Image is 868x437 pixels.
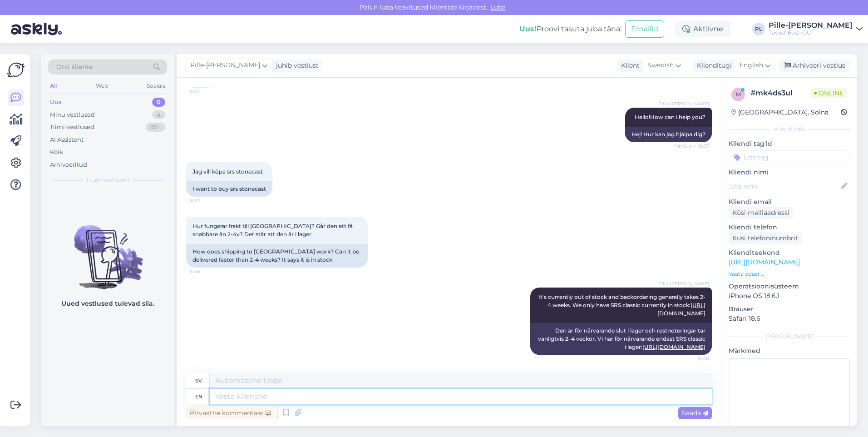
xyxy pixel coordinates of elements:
[736,91,741,98] span: m
[190,60,260,70] span: Pille-[PERSON_NAME]
[50,98,62,107] div: Uus
[729,181,839,191] input: Lisa nimi
[56,62,93,72] span: Otsi kliente
[186,181,272,197] div: I want to buy srs stonecast
[189,197,223,204] span: 16:37
[729,248,850,258] p: Klienditeekond
[186,244,368,268] div: How does shipping to [GEOGRAPHIC_DATA] work? Can it be delivered faster than 2-4 weeks? It says i...
[729,282,850,291] p: Operatsioonisüsteem
[519,24,621,35] div: Proovi tasuta juba täna:
[186,407,275,419] div: Privaatne kommentaar
[625,127,712,142] div: Hej! Hur kan jag hjälpa dig?
[87,176,129,184] span: Uued vestlused
[538,293,705,317] span: It's currently out of stock and backordering generally takes 2-4 weeks. We only have SRS classic ...
[195,389,202,404] div: en
[146,123,165,132] div: 99+
[658,100,709,107] span: Pille-[PERSON_NAME]
[729,150,850,164] input: Lisa tag
[192,223,354,238] span: Hur fungerar frakt till [GEOGRAPHIC_DATA]? Går den att få snabbare än 2-4v? Det står att den är i...
[675,355,709,362] span: 16:40
[729,270,850,278] p: Vaata edasi ...
[272,61,319,70] div: juhib vestlust
[729,168,850,177] p: Kliendi nimi
[693,61,732,70] div: Klienditugi
[729,304,850,314] p: Brauser
[192,168,263,175] span: Jag vill köpa srs stonecast
[682,409,708,417] span: Saada
[729,291,850,301] p: iPhone OS 18.6.1
[750,88,810,99] div: # mk4ds3ul
[625,20,664,38] button: Emailid
[519,25,537,33] b: Uus!
[152,98,165,107] div: 0
[658,280,709,287] span: Pille-[PERSON_NAME]
[729,258,800,266] a: [URL][DOMAIN_NAME]
[729,207,793,219] div: Küsi meiliaadressi
[488,3,508,11] span: Luba
[50,160,87,169] div: Arhiveeritud
[617,61,640,70] div: Klient
[50,135,84,144] div: AI Assistent
[729,197,850,207] p: Kliendi email
[50,148,63,157] div: Kõik
[675,21,730,37] div: Aktiivne
[729,314,850,323] p: Safari 18.6
[647,60,674,70] span: Swedish
[729,125,850,134] div: Kliendi info
[94,80,110,92] div: Web
[769,22,863,36] a: Pille-[PERSON_NAME]Tavast Eesti OÜ
[729,139,850,149] p: Kliendi tag'id
[769,22,853,29] div: Pille-[PERSON_NAME]
[48,80,59,92] div: All
[41,209,174,291] img: No chats
[145,80,167,92] div: Socials
[769,29,853,36] div: Tavast Eesti OÜ
[810,88,847,98] span: Online
[729,346,850,356] p: Märkmed
[731,108,829,117] div: [GEOGRAPHIC_DATA], Solna
[752,23,765,35] div: PL
[635,114,705,120] span: Hello!How can i help you?
[61,299,154,308] p: Uued vestlused tulevad siia.
[152,110,165,119] div: 4
[189,268,223,275] span: 16:38
[729,333,850,341] div: [PERSON_NAME]
[50,110,95,119] div: Minu vestlused
[189,88,223,95] span: 16:37
[729,232,802,244] div: Küsi telefoninumbrit
[729,223,850,232] p: Kliendi telefon
[195,373,202,388] div: sv
[740,60,763,70] span: English
[642,343,705,350] a: [URL][DOMAIN_NAME]
[674,143,709,149] span: Nähtud ✓ 16:37
[779,60,849,72] div: Arhiveeri vestlus
[50,123,94,132] div: Tiimi vestlused
[7,61,25,79] img: Askly Logo
[530,323,712,355] div: Den är för närvarande slut i lager och restnoteringar tar vanligtvis 2–4 veckor. Vi har för närva...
